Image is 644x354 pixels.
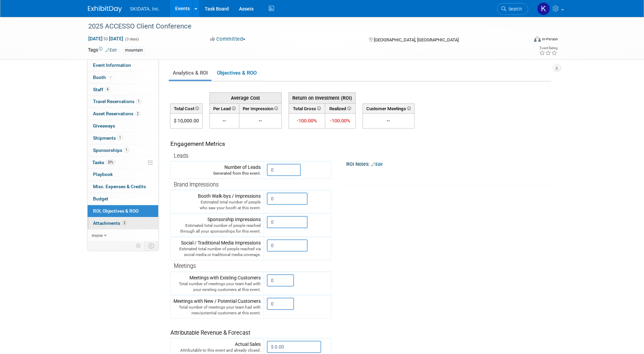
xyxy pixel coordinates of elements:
[297,118,317,124] span: -100.00%
[289,103,325,113] th: Total Gross
[93,75,114,80] span: Booth
[209,103,239,113] th: Per Lead
[93,62,131,68] span: Event Information
[93,184,146,189] span: Misc. Expenses & Credits
[173,298,261,316] div: Meetings with New / Potential Customers
[88,144,158,156] a: Sponsorships1
[105,87,110,92] span: 4
[92,160,115,165] span: Tasks
[88,6,122,13] img: ExhibitDay
[542,37,558,42] div: In-Person
[125,37,139,41] span: (3 days)
[174,263,196,269] span: Meetings
[497,3,528,15] a: Search
[170,103,202,113] th: Total Cost
[173,239,261,258] div: Social / Traditional Media Impressions
[88,132,158,144] a: Shipments1
[170,114,202,129] td: $ 10,000.00
[93,220,127,226] span: Attachments
[106,160,115,165] span: 20%
[173,246,261,258] div: Estimated total number of people reached via social media or traditional media coverage.
[136,99,141,104] span: 1
[135,111,140,116] span: 2
[88,108,158,120] a: Asset Reservations2
[259,118,262,123] span: --
[213,66,260,80] a: Objectives & ROO
[88,193,158,205] a: Budget
[173,281,261,293] div: Total number of meetings your team had with your existing customers at this event.
[534,36,541,42] img: Format-Inperson.png
[488,35,558,45] div: Event Format
[93,123,115,129] span: Giveaways
[330,118,350,124] span: -100.00%
[289,92,355,103] th: Return on Investment (ROI)
[106,48,117,53] a: Edit
[223,118,226,123] span: --
[346,159,554,168] div: ROI Notes:
[123,47,145,54] div: mountain
[88,36,124,42] span: [DATE] [DATE]
[506,6,522,12] span: Search
[374,37,459,42] span: [GEOGRAPHIC_DATA], [GEOGRAPHIC_DATA]
[93,99,141,104] span: Travel Reservations
[88,181,158,193] a: Misc. Expenses & Credits
[539,46,557,50] div: Event Rating
[109,75,112,79] i: Booth reservation complete
[88,157,158,169] a: Tasks20%
[92,233,103,238] span: more
[173,193,261,211] div: Booth Walk-bys / Impressions
[174,153,188,159] span: Leads
[173,164,261,176] div: Number of Leads
[117,135,123,140] span: 1
[144,241,158,250] td: Toggle Event Tabs
[173,223,261,234] div: Estimated total number of people reached through all your sponsorships for this event.
[88,169,158,180] a: Playbook
[209,92,281,103] th: Average Cost
[122,220,127,225] span: 2
[173,341,261,353] div: Actual Sales
[86,20,518,33] div: 2025 ACCESSO Client Conference
[93,87,110,92] span: Staff
[88,120,158,132] a: Giveaways
[130,6,160,12] span: SKIDATA, Inc.
[93,135,123,141] span: Shipments
[93,147,129,153] span: Sponsorships
[170,140,328,148] div: Engagement Metrics
[88,230,158,241] a: more
[239,103,281,113] th: Per Impression
[173,348,261,353] div: Attributable to this event and already closed.
[371,162,383,167] a: Edit
[133,241,145,250] td: Personalize Event Tab Strip
[173,304,261,316] div: Total number of meetings your team had with new/potential customers at this event.
[173,171,261,176] div: Generated from this event.
[124,147,129,153] span: 1
[173,199,261,211] div: Estimated total number of people who saw your booth at this event.
[208,36,248,43] button: Committed
[88,72,158,83] a: Booth
[173,274,261,293] div: Meetings with Existing Customers
[88,217,158,229] a: Attachments2
[174,181,219,188] span: Brand Impressions
[88,96,158,107] a: Travel Reservations1
[366,117,411,124] div: --
[169,66,211,80] a: Analytics & ROI
[93,172,113,177] span: Playbook
[88,205,158,217] a: ROI, Objectives & ROO
[173,216,261,234] div: Sponsorship Impressions
[363,103,414,113] th: Customer Meetings
[93,111,140,116] span: Asset Reservations
[170,320,328,337] div: Attributable Revenue & Forecast
[88,59,158,71] a: Event Information
[88,84,158,96] a: Staff4
[537,2,550,15] img: Kim Masoner
[103,36,109,41] span: to
[93,196,108,201] span: Budget
[93,208,139,214] span: ROI, Objectives & ROO
[88,46,117,54] td: Tags
[325,103,355,113] th: Realized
